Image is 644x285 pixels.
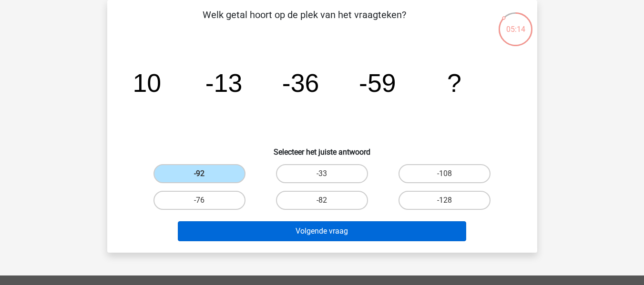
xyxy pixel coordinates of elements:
label: -108 [399,164,491,183]
tspan: -36 [282,69,319,97]
h6: Selecteer het juiste antwoord [123,140,522,157]
div: 05:14 [498,11,533,35]
label: -76 [153,191,245,210]
tspan: -59 [359,69,396,97]
label: -33 [276,164,368,183]
tspan: -13 [205,69,242,97]
label: -92 [153,164,245,183]
tspan: ? [447,69,461,97]
label: -128 [399,191,491,210]
label: -82 [276,191,368,210]
button: Volgende vraag [178,221,466,241]
tspan: 10 [133,69,161,97]
p: Welk getal hoort op de plek van het vraagteken? [123,8,486,36]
